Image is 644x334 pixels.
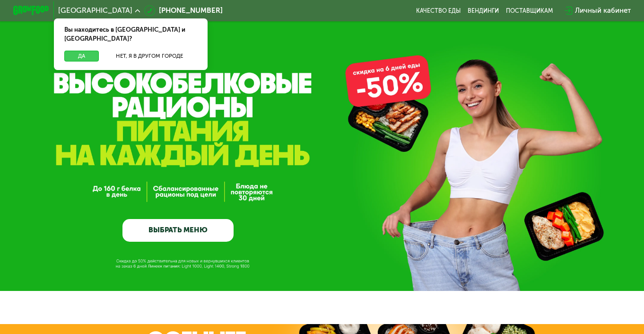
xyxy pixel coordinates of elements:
div: Вы находитесь в [GEOGRAPHIC_DATA] и [GEOGRAPHIC_DATA]? [54,18,208,51]
a: Вендинги [468,7,499,14]
div: поставщикам [506,7,553,14]
a: ВЫБРАТЬ МЕНЮ [122,219,234,241]
div: Личный кабинет [575,5,631,16]
button: Да [64,51,99,62]
a: Качество еды [416,7,461,14]
a: [PHONE_NUMBER] [144,5,222,16]
span: [GEOGRAPHIC_DATA] [58,7,132,14]
button: Нет, я в другом городе [103,51,197,62]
